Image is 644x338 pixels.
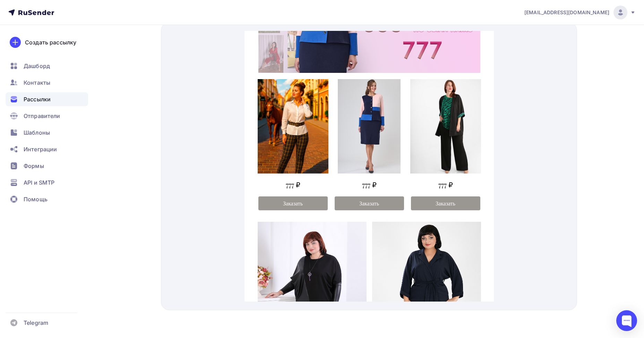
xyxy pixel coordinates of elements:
span: API и SMTP [24,178,54,187]
span: 777 ₽ [194,149,208,158]
span: Помощь [24,195,48,203]
span: Интеграции [24,145,57,153]
div: Создать рассылку [25,38,76,47]
span: Дашборд [24,62,50,70]
span: 777 ₽ [41,149,56,158]
a: Заказать [90,166,160,179]
a: Дашборд [6,59,88,73]
span: Заказать [38,169,58,176]
a: Рассылки [6,92,88,106]
span: Заказать [115,169,135,176]
a: [EMAIL_ADDRESS][DOMAIN_NAME] [524,6,636,19]
span: Рассылки [24,95,51,103]
span: Контакты [24,78,50,87]
span: [EMAIL_ADDRESS][DOMAIN_NAME] [524,9,609,16]
a: Контакты [6,76,88,90]
a: Заказать [166,166,236,179]
span: Telegram [24,319,48,327]
span: Отправители [24,112,60,120]
span: Шаблоны [24,128,50,137]
span: 777 ₽ [118,149,132,158]
span: Формы [24,162,44,170]
a: Шаблоны [6,126,88,140]
a: Формы [6,159,88,173]
span: Заказать [191,169,211,176]
a: Заказать [14,166,83,179]
a: Отправители [6,109,88,123]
